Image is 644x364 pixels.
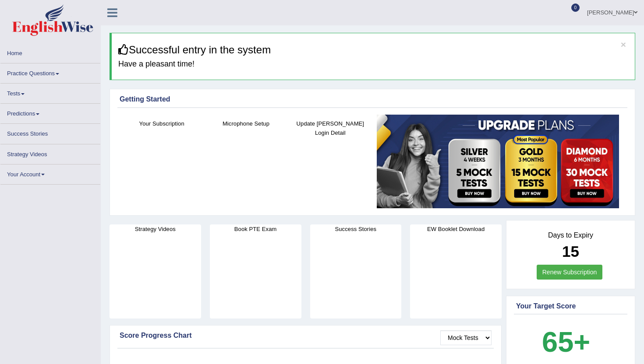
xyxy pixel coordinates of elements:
button: × [621,40,626,49]
h4: Success Stories [310,224,402,234]
div: Getting Started [120,94,625,105]
h4: Book PTE Exam [210,224,301,234]
a: Tests [0,84,100,101]
b: 15 [562,243,579,260]
a: Home [0,43,100,60]
h4: Your Subscription [124,119,199,128]
b: 65+ [542,326,590,358]
a: Strategy Videos [0,144,100,161]
a: Success Stories [0,124,100,141]
a: Practice Questions [0,63,100,80]
a: Your Account [0,164,100,182]
h4: Microphone Setup [208,119,283,128]
h4: EW Booklet Download [410,224,502,234]
h4: Strategy Videos [110,224,201,234]
img: small5.jpg [377,115,619,208]
span: 0 [571,3,580,12]
a: Renew Subscription [537,265,603,280]
h3: Successful entry in the system [118,44,628,56]
h4: Have a pleasant time! [118,60,628,69]
div: Your Target Score [516,301,625,311]
div: Score Progress Chart [120,330,492,341]
h4: Update [PERSON_NAME] Login Detail [293,119,368,137]
a: Predictions [0,104,100,121]
h4: Days to Expiry [516,231,625,239]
